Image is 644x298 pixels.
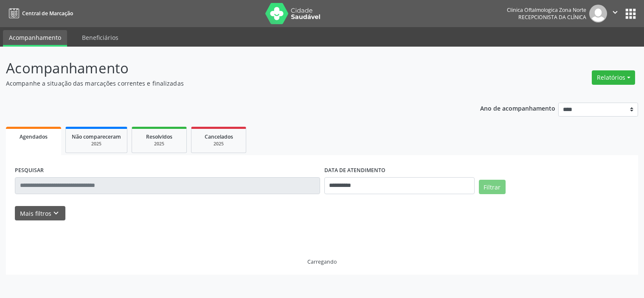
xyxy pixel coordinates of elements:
[138,141,180,147] div: 2025
[610,8,620,17] i: 
[623,6,638,21] button: apps
[197,141,240,147] div: 2025
[307,258,337,265] div: Carregando
[15,206,65,221] button: Mais filtroskeyboard_arrow_down
[324,164,385,177] label: DATA DE ATENDIMENTO
[589,5,607,22] img: img
[205,133,233,140] span: Cancelados
[6,79,448,88] p: Acompanhe a situação das marcações correntes e finalizadas
[51,209,61,218] i: keyboard_arrow_down
[3,30,67,47] a: Acompanhamento
[607,5,623,22] button: 
[22,10,73,17] span: Central de Marcação
[76,30,124,45] a: Beneficiários
[20,133,48,140] span: Agendados
[518,14,586,21] span: Recepcionista da clínica
[72,133,121,140] span: Não compareceram
[6,6,73,20] a: Central de Marcação
[72,141,121,147] div: 2025
[479,180,506,194] button: Filtrar
[146,133,172,140] span: Resolvidos
[507,6,586,14] div: Clinica Oftalmologica Zona Norte
[480,103,555,113] p: Ano de acompanhamento
[15,164,44,177] label: PESQUISAR
[6,58,448,79] p: Acompanhamento
[592,70,635,85] button: Relatórios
